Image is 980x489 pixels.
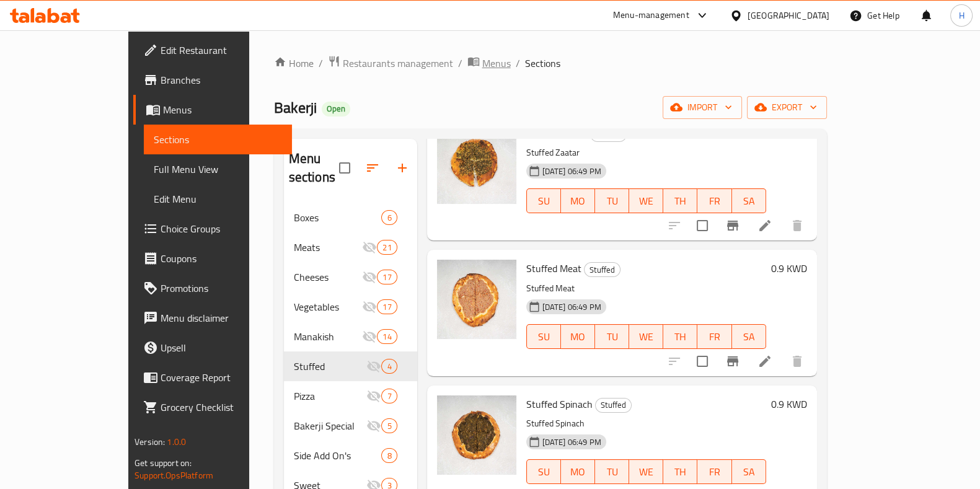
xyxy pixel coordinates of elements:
svg: Inactive section [366,418,381,433]
a: Promotions [133,273,292,303]
span: Promotions [161,281,282,296]
span: Menus [482,56,511,71]
a: Full Menu View [144,154,292,184]
a: Edit menu item [757,354,772,369]
span: Open [322,104,350,114]
a: Support.OpsPlatform [135,467,213,483]
button: TU [595,188,629,213]
p: Stuffed Zaatar [526,145,766,161]
span: Bakerji Special [294,418,367,433]
div: items [381,418,397,433]
span: Stuffed [585,263,620,277]
div: Stuffed [595,398,632,413]
span: MO [566,463,590,481]
h2: Menu sections [289,149,339,187]
li: / [516,56,520,71]
div: items [381,389,397,403]
span: 21 [377,242,396,253]
div: items [381,210,397,225]
a: Restaurants management [328,55,453,71]
li: / [458,56,462,71]
span: 17 [377,301,396,313]
h6: 0.9 KWD [771,125,807,142]
h6: 0.9 KWD [771,260,807,277]
span: Stuffed Meat [526,259,581,278]
span: Full Menu View [154,162,282,177]
span: Side Add On's [294,448,382,463]
button: WE [629,188,663,213]
button: TU [595,459,629,484]
button: FR [697,459,731,484]
a: Menu disclaimer [133,303,292,333]
span: SA [737,192,761,210]
div: Cheeses17 [284,262,417,292]
span: Branches [161,73,282,87]
a: Upsell [133,333,292,363]
span: Edit Restaurant [161,43,282,58]
span: [DATE] 06:49 PM [537,301,606,313]
span: Sort sections [358,153,387,183]
span: Coverage Report [161,370,282,385]
a: Edit Menu [144,184,292,214]
div: Menu-management [613,8,689,23]
a: Branches [133,65,292,95]
span: Stuffed [294,359,367,374]
div: Stuffed [584,262,620,277]
span: TU [600,463,624,481]
span: TH [668,328,692,346]
div: Meats21 [284,232,417,262]
div: Bakerji Special5 [284,411,417,441]
span: Sections [154,132,282,147]
span: SU [532,463,556,481]
a: Coupons [133,244,292,273]
span: 6 [382,212,396,224]
a: Coverage Report [133,363,292,392]
span: Stuffed [596,398,631,412]
a: Choice Groups [133,214,292,244]
button: import [663,96,742,119]
button: SU [526,459,561,484]
span: Bakerji [274,94,317,121]
svg: Inactive section [366,359,381,374]
div: items [381,448,397,463]
a: Menus [467,55,511,71]
span: 7 [382,390,396,402]
button: MO [561,324,595,349]
span: [DATE] 06:49 PM [537,436,606,448]
span: Select all sections [332,155,358,181]
span: 8 [382,450,396,462]
button: WE [629,459,663,484]
img: Stuffed Meat [437,260,516,339]
span: import [673,100,732,115]
div: items [377,240,397,255]
a: Menus [133,95,292,125]
img: Stuffed Spinach [437,395,516,475]
button: TH [663,324,697,349]
div: Manakish [294,329,363,344]
button: FR [697,188,731,213]
button: delete [782,346,812,376]
button: SU [526,188,561,213]
div: items [381,359,397,374]
span: 5 [382,420,396,432]
span: TH [668,192,692,210]
span: 17 [377,271,396,283]
button: MO [561,459,595,484]
span: TH [668,463,692,481]
span: Get support on: [135,455,192,471]
svg: Inactive section [366,389,381,403]
button: FR [697,324,731,349]
span: Pizza [294,389,367,403]
span: Select to update [689,348,715,374]
span: Cheeses [294,270,363,284]
span: Upsell [161,340,282,355]
svg: Inactive section [362,299,377,314]
a: Edit Restaurant [133,35,292,65]
span: WE [634,463,658,481]
span: FR [702,192,726,210]
button: TU [595,324,629,349]
div: Boxes6 [284,203,417,232]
